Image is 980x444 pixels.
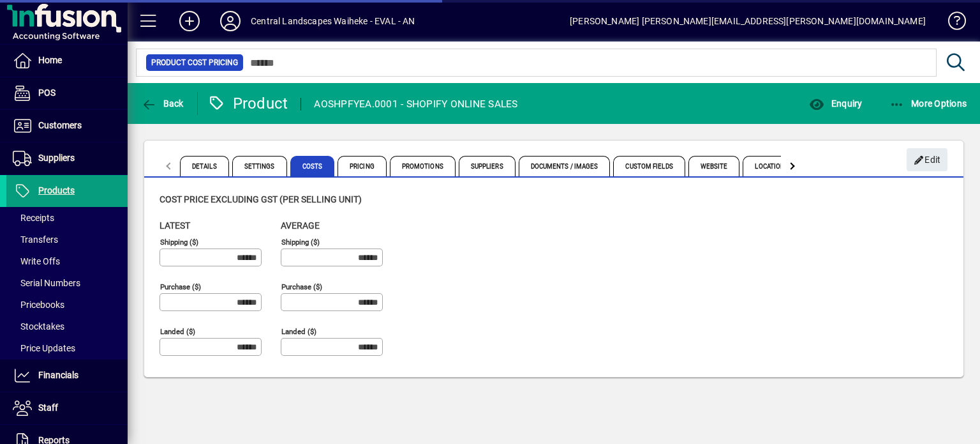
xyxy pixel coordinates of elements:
[290,156,335,176] span: Costs
[806,92,865,115] button: Enquiry
[459,156,516,176] span: Suppliers
[207,93,288,114] div: Product
[6,229,128,250] a: Transfers
[13,234,58,245] span: Transfers
[38,185,75,195] span: Products
[160,327,195,336] mat-label: Landed ($)
[519,156,611,176] span: Documents / Images
[6,294,128,316] a: Pricebooks
[180,156,229,176] span: Details
[914,149,941,171] span: Edit
[38,153,75,163] span: Suppliers
[13,343,75,353] span: Price Updates
[160,282,201,291] mat-label: Purchase ($)
[6,207,128,229] a: Receipts
[939,3,964,44] a: Knowledge Base
[688,156,740,176] span: Website
[13,321,64,332] span: Stocktakes
[128,92,198,115] app-page-header-button: Back
[6,110,128,142] a: Customers
[38,88,56,98] span: POS
[251,11,415,31] div: Central Landscapes Waiheke - EVAL - AN
[6,250,128,272] a: Write Offs
[6,392,128,424] a: Staff
[390,156,456,176] span: Promotions
[281,282,322,291] mat-label: Purchase ($)
[6,77,128,109] a: POS
[13,256,60,266] span: Write Offs
[907,148,947,171] button: Edit
[743,156,801,176] span: Locations
[38,402,58,413] span: Staff
[314,94,517,114] div: AOSHPFYEA.0001 - SHOPIFY ONLINE SALES
[6,142,128,174] a: Suppliers
[809,98,862,109] span: Enquiry
[169,10,210,33] button: Add
[6,360,128,392] a: Financials
[6,272,128,294] a: Serial Numbers
[570,11,926,31] div: [PERSON_NAME] [PERSON_NAME][EMAIL_ADDRESS][PERSON_NAME][DOMAIN_NAME]
[6,316,128,337] a: Stocktakes
[13,213,54,223] span: Receipts
[6,45,128,77] a: Home
[13,278,80,288] span: Serial Numbers
[210,10,251,33] button: Profile
[38,55,62,65] span: Home
[160,220,190,231] span: Latest
[141,98,184,109] span: Back
[38,370,78,380] span: Financials
[889,98,967,109] span: More Options
[281,238,320,247] mat-label: Shipping ($)
[232,156,287,176] span: Settings
[138,92,187,115] button: Back
[281,220,320,231] span: Average
[151,56,238,69] span: Product Cost Pricing
[338,156,387,176] span: Pricing
[613,156,685,176] span: Custom Fields
[13,300,64,310] span: Pricebooks
[6,337,128,359] a: Price Updates
[38,120,82,130] span: Customers
[160,194,362,204] span: Cost price excluding GST (per selling unit)
[160,238,198,247] mat-label: Shipping ($)
[281,327,316,336] mat-label: Landed ($)
[886,92,970,115] button: More Options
